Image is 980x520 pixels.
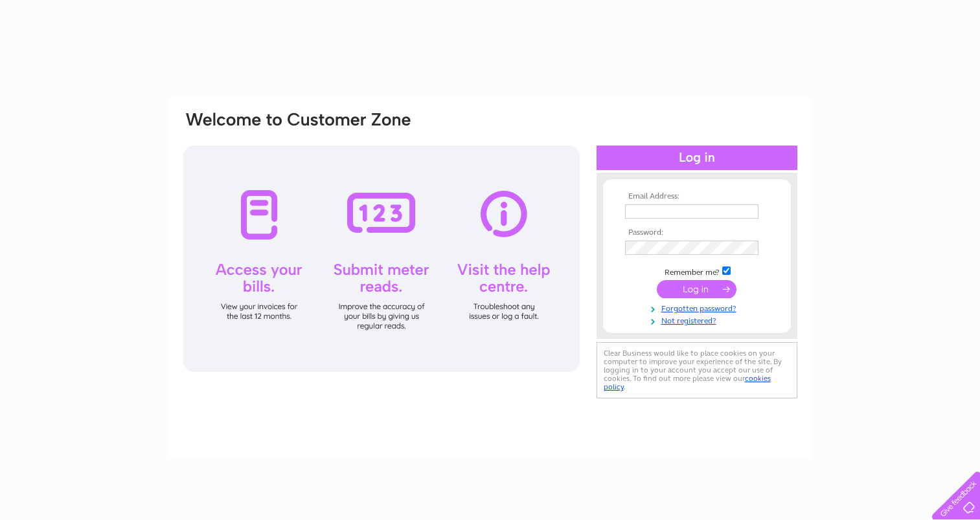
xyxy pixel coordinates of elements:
input: Submit [657,280,736,298]
a: Forgotten password? [625,301,772,314]
th: Email Address: [622,192,772,201]
td: Remember me? [622,265,772,277]
a: Not registered? [625,314,772,326]
th: Password: [622,228,772,237]
a: cookies policy [604,374,771,391]
div: Clear Business would like to place cookies on your computer to improve your experience of the sit... [597,342,797,398]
